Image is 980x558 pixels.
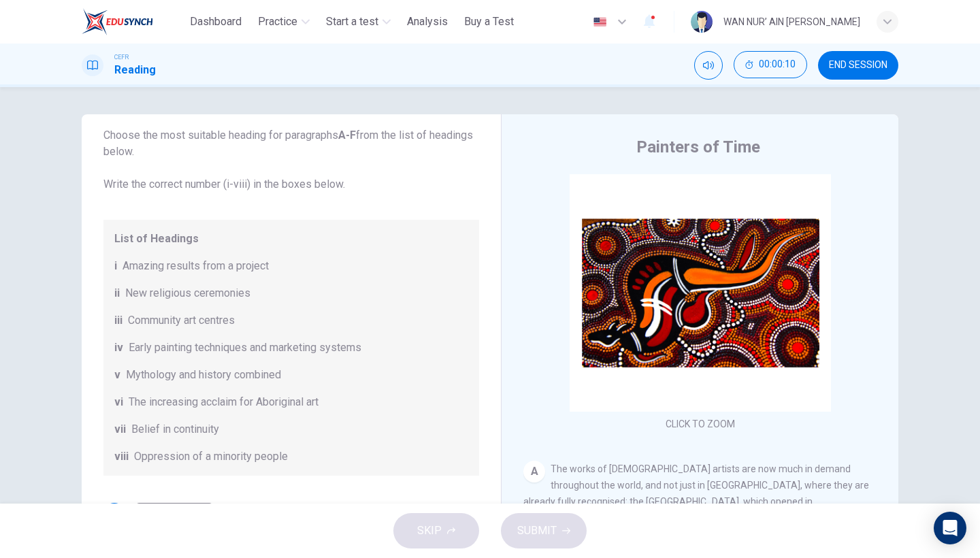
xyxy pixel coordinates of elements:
[128,312,235,329] span: Community art centres
[114,62,156,78] h1: Reading
[818,51,898,80] button: END SESSION
[184,10,247,34] button: Dashboard
[523,461,545,482] div: A
[252,10,315,34] button: Practice
[407,14,448,30] span: Analysis
[258,14,297,30] span: Practice
[114,448,129,465] span: viii
[114,52,129,62] span: CEFR
[114,285,120,301] span: ii
[114,312,122,329] span: iii
[103,95,479,193] span: The Reading Passage has eight paragraphs . Choose the most suitable heading for paragraphs from t...
[591,17,608,27] img: en
[934,512,966,544] div: Open Intercom Messenger
[126,367,281,383] span: Mythology and history combined
[691,11,713,33] img: Profile picture
[734,51,807,78] button: 00:00:10
[402,10,453,34] button: Analysis
[694,51,723,80] div: Mute
[464,14,514,30] span: Buy a Test
[125,285,250,301] span: New religious ceremonies
[734,51,807,80] div: Hide
[114,421,126,438] span: vii
[190,14,242,30] span: Dashboard
[723,14,860,30] div: WAN NUR’ AIN [PERSON_NAME]
[82,8,153,35] img: ELTC logo
[114,231,468,247] span: List of Headings
[114,258,117,274] span: i
[326,14,378,30] span: Start a test
[122,258,269,274] span: Amazing results from a project
[114,340,123,356] span: iv
[134,448,288,465] span: Oppression of a minority people
[459,10,519,34] button: Buy a Test
[82,8,184,35] a: ELTC logo
[131,421,219,438] span: Belief in continuity
[829,60,887,71] span: END SESSION
[114,394,123,410] span: vi
[759,59,796,70] span: 00:00:10
[114,367,120,383] span: v
[338,129,356,142] b: A-F
[129,394,318,410] span: The increasing acclaim for Aboriginal art
[321,10,396,34] button: Start a test
[636,136,760,158] h4: Painters of Time
[129,340,361,356] span: Early painting techniques and marketing systems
